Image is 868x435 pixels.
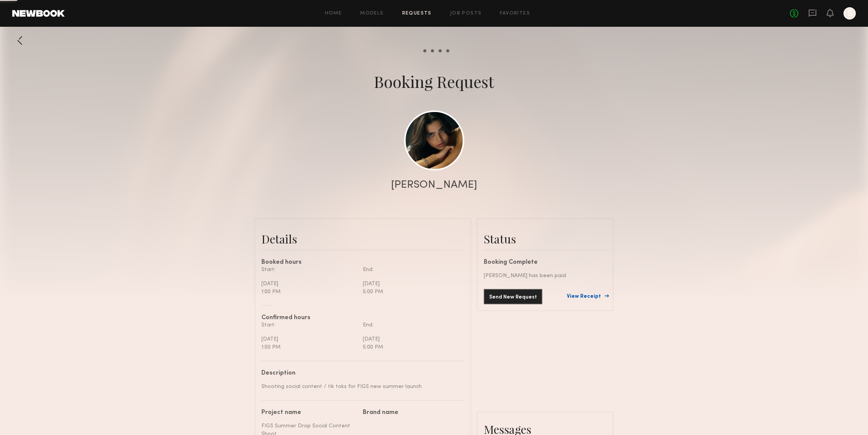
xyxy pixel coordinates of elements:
[402,11,432,16] a: Requests
[363,280,458,288] div: [DATE]
[360,11,383,16] a: Models
[363,335,458,343] div: [DATE]
[261,231,464,247] div: Details
[325,11,342,16] a: Home
[261,410,357,416] div: Project name
[374,71,494,92] div: Booking Request
[391,180,477,190] div: [PERSON_NAME]
[500,11,530,16] a: Favorites
[844,7,856,19] a: S
[484,272,607,280] div: [PERSON_NAME] has been paid.
[261,280,357,288] div: [DATE]
[261,335,357,343] div: [DATE]
[261,321,357,329] div: Start:
[261,343,357,351] div: 1:00 PM
[261,383,458,391] div: Shooting social content / tik toks for FIGS new summer launch
[261,315,464,321] div: Confirmed hours
[484,231,607,247] div: Status
[363,321,458,329] div: End:
[484,260,607,266] div: Booking Complete
[450,11,482,16] a: Job Posts
[261,288,357,296] div: 1:00 PM
[363,410,458,416] div: Brand name
[484,289,542,304] button: Send New Request
[261,266,357,274] div: Start:
[261,370,458,377] div: Description
[567,294,607,299] a: View Receipt
[363,343,458,351] div: 5:00 PM
[261,260,464,266] div: Booked hours
[363,288,458,296] div: 5:00 PM
[363,266,458,274] div: End:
